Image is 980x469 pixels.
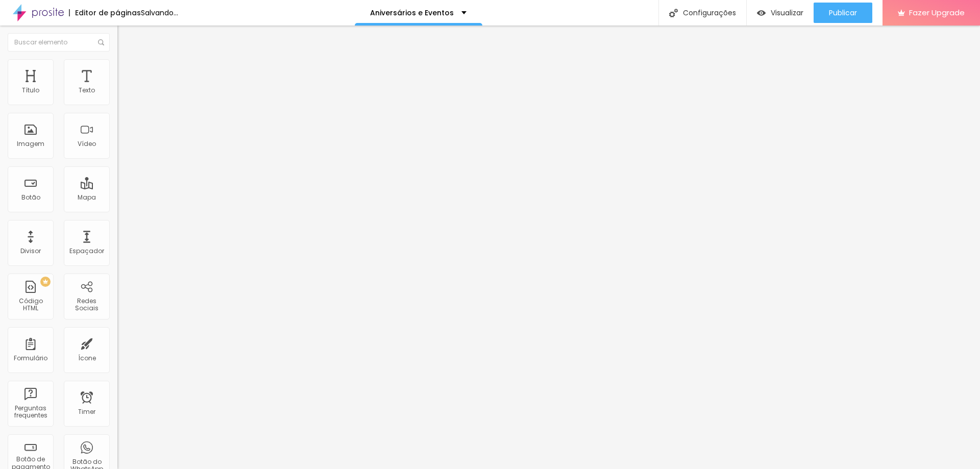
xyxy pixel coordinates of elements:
p: Aniversários e Eventos [370,9,454,16]
iframe: Editor [117,26,980,469]
div: Timer [78,408,95,415]
div: Código HTML [10,298,51,312]
div: Título [22,87,39,94]
span: Visualizar [771,9,803,17]
div: Divisor [20,248,41,255]
button: Publicar [814,3,872,23]
img: view-1.svg [757,9,766,17]
div: Mapa [78,194,96,201]
div: Perguntas frequentes [10,405,51,419]
button: Visualizar [747,3,814,23]
div: Botão [21,194,40,201]
input: Buscar elemento [8,33,110,52]
div: Imagem [17,140,44,147]
div: Texto [79,87,95,94]
span: Publicar [829,9,857,17]
img: Icone [98,39,104,45]
span: Fazer Upgrade [909,8,965,17]
div: Redes Sociais [66,298,107,312]
div: Ícone [78,355,96,362]
div: Vídeo [78,140,96,147]
img: Icone [669,9,678,17]
div: Espaçador [69,248,104,255]
div: Formulário [14,355,47,362]
div: Salvando... [141,9,178,16]
div: Editor de páginas [69,9,141,16]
